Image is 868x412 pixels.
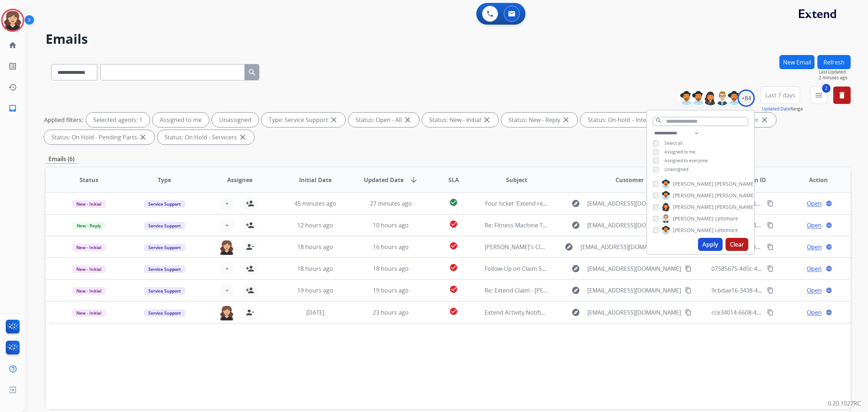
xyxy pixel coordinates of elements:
[72,222,105,230] span: New - Reply
[775,167,851,193] th: Action
[297,243,333,251] span: 18 hours ago
[715,215,738,222] span: Lettimore
[422,113,498,127] div: Status: New - Initial
[144,265,185,273] span: Service Support
[807,221,822,230] span: Open
[765,94,795,97] span: Last 7 days
[715,192,756,199] span: [PERSON_NAME]
[826,265,832,272] mat-icon: language
[225,286,229,295] span: +
[762,106,803,112] span: Range
[238,133,247,142] mat-icon: close
[248,68,256,77] mat-icon: search
[158,176,171,184] span: Type
[144,244,185,251] span: Service Support
[822,84,830,93] span: 2
[246,264,254,273] mat-icon: person_add
[762,106,790,112] button: Updated Date
[711,265,822,273] span: 07585675-4d5c-40e8-823e-37d6c1fd9a43
[685,309,692,316] mat-icon: content_copy
[449,198,458,207] mat-icon: check_circle
[8,62,17,71] mat-icon: list_alt
[373,221,409,229] span: 10 hours ago
[449,285,458,294] mat-icon: check_circle
[760,115,769,124] mat-icon: close
[139,133,147,142] mat-icon: close
[246,308,254,317] mat-icon: person_remove
[144,309,185,317] span: Service Support
[72,309,106,317] span: New - Initial
[144,222,185,230] span: Service Support
[329,115,338,124] mat-icon: close
[571,199,580,208] mat-icon: explore
[3,10,23,30] img: avatar
[80,176,98,184] span: Status
[673,227,714,234] span: [PERSON_NAME]
[819,75,851,81] span: 2 minutes ago
[673,215,714,222] span: [PERSON_NAME]
[220,218,234,232] button: +
[715,227,738,234] span: Lettimore
[807,264,822,273] span: Open
[72,244,106,251] span: New - Initial
[587,199,681,208] span: [EMAIL_ADDRESS][DOMAIN_NAME]
[448,176,459,184] span: SLA
[767,287,774,294] mat-icon: content_copy
[46,32,851,46] h2: Emails
[220,305,234,320] img: agent-avatar
[403,115,412,124] mat-icon: close
[373,308,409,316] span: 23 hours ago
[715,180,756,188] span: [PERSON_NAME]
[370,199,412,207] span: 27 minutes ago
[571,221,580,230] mat-icon: explore
[46,155,77,164] p: Emails (6)
[501,113,578,127] div: Status: New - Reply
[306,308,324,316] span: [DATE]
[8,41,17,50] mat-icon: home
[297,286,333,294] span: 19 hours ago
[826,244,832,250] mat-icon: language
[246,199,254,208] mat-icon: person_add
[664,157,708,164] span: Assigned to everyone
[449,241,458,250] mat-icon: check_circle
[409,176,418,184] mat-icon: arrow_downward
[819,69,851,75] span: Last Updated:
[571,308,580,317] mat-icon: explore
[485,221,616,229] span: Re: Fitness Machine Technicians - Service Report
[664,166,688,172] span: Unassigned
[817,55,851,69] button: Refresh
[225,264,229,273] span: +
[571,264,580,273] mat-icon: explore
[711,308,821,316] span: cce34014-6608-493d-925a-3b0c2f89ceb7
[685,287,692,294] mat-icon: content_copy
[565,243,573,251] mat-icon: explore
[664,149,695,155] span: Assigned to me
[807,286,822,295] span: Open
[449,263,458,272] mat-icon: check_circle
[807,199,822,208] span: Open
[767,200,774,207] mat-icon: content_copy
[506,176,527,184] span: Subject
[485,286,719,294] span: Re: Extend Claim - [PERSON_NAME] - Claim ID: dcdc413a-5821-454b-aaa9-c8a1f3bc1991
[767,265,774,272] mat-icon: content_copy
[294,199,336,207] span: 45 minutes ago
[767,244,774,250] mat-icon: content_copy
[373,243,409,251] span: 16 hours ago
[826,287,832,294] mat-icon: language
[828,399,861,408] p: 0.20.1027RC
[673,180,714,188] span: [PERSON_NAME]
[212,113,259,127] div: Unassigned
[726,238,748,251] button: Clear
[485,243,590,251] span: [PERSON_NAME]'s Claim 1-8308229336
[761,87,800,104] button: Last 7 days
[810,87,827,104] button: 2
[485,265,723,273] span: Follow-Up on Claim Status – [PERSON_NAME] (Order #92089B | EMOVE RoadRunner V2)
[698,238,723,251] button: Apply
[580,113,675,127] div: Status: On-hold – Internal
[685,265,692,272] mat-icon: content_copy
[826,309,832,316] mat-icon: language
[8,83,17,92] mat-icon: history
[587,308,681,317] span: [EMAIL_ADDRESS][DOMAIN_NAME]
[767,222,774,228] mat-icon: content_copy
[72,265,106,273] span: New - Initial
